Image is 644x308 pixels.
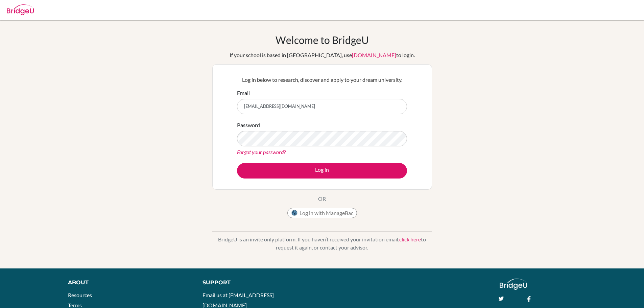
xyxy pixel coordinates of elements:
[202,279,314,287] div: Support
[68,279,187,287] div: About
[237,76,407,84] p: Log in below to research, discover and apply to your dream university.
[237,121,260,129] label: Password
[68,292,92,298] a: Resources
[237,149,286,155] a: Forgot your password?
[352,52,396,58] a: [DOMAIN_NAME]
[287,208,357,218] button: Log in with ManageBac
[399,236,421,242] a: click here
[500,279,527,290] img: logo_white@2x-f4f0deed5e89b7ecb1c2cc34c3e3d731f90f0f143d5ea2071677605dd97b5244.png
[276,34,369,46] h1: Welcome to BridgeU
[237,89,250,97] label: Email
[212,235,432,252] p: BridgeU is an invite only platform. If you haven’t received your invitation email, to request it ...
[230,51,415,59] div: If your school is based in [GEOGRAPHIC_DATA], use to login.
[237,163,407,179] button: Log in
[7,4,34,15] img: Bridge-U
[318,195,326,203] p: OR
